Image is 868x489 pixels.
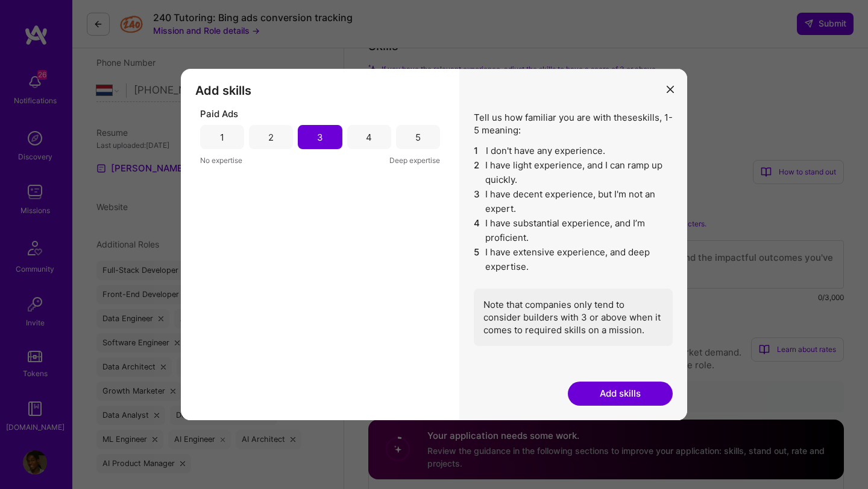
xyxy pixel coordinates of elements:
div: Tell us how familiar you are with these skills , 1-5 meaning: [474,111,673,346]
i: icon Close [667,86,674,93]
div: 1 [220,131,224,144]
li: I have extensive experience, and deep expertise. [474,245,673,274]
span: 2 [474,158,480,187]
span: 5 [474,245,480,274]
div: 2 [268,131,274,144]
span: 3 [474,187,480,216]
span: No expertise [200,154,242,167]
button: Add skills [568,382,673,406]
span: 1 [474,144,481,158]
div: 5 [415,131,421,144]
div: Note that companies only tend to consider builders with 3 or above when it comes to required skil... [474,289,673,346]
div: modal [181,69,687,420]
li: I don't have any experience. [474,144,673,158]
span: 4 [474,216,480,245]
h3: Add skills [195,83,445,98]
div: 4 [366,131,372,144]
span: Deep expertise [389,154,440,167]
span: Paid Ads [200,107,238,120]
li: I have light experience, and I can ramp up quickly. [474,158,673,187]
div: 3 [317,131,323,144]
li: I have substantial experience, and I’m proficient. [474,216,673,245]
li: I have decent experience, but I'm not an expert. [474,187,673,216]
